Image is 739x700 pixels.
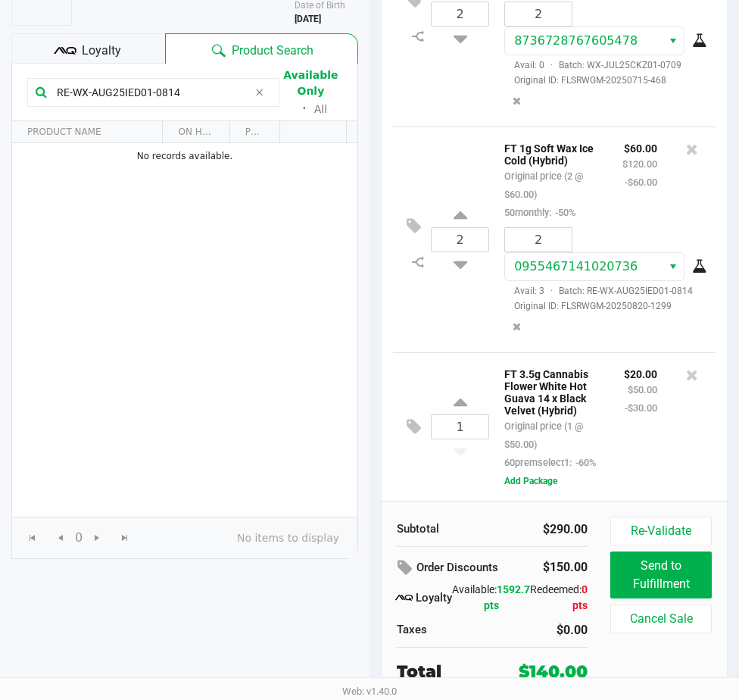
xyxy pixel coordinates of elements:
[27,532,39,544] span: Go to the first page
[397,621,481,639] div: Taxes
[504,420,583,450] small: Original price (1 @ $50.00)
[452,582,530,614] div: Available:
[622,158,657,170] small: $120.00
[610,517,712,545] button: Re-Validate
[397,520,481,538] div: Subtotal
[82,42,121,60] span: Loyalty
[295,102,314,116] span: ᛫
[12,143,357,169] td: No records available.
[151,530,339,546] span: No items to display
[51,81,248,104] input: Scan or Search Products to Begin
[18,523,47,552] span: Go to the first page
[519,659,588,684] div: $140.00
[504,60,681,70] span: Avail: 0 Batch: WX-JUL25CKZ01-0709
[91,532,103,544] span: Go to the next page
[342,686,397,697] span: Web: v1.40.0
[624,364,657,380] p: $20.00
[504,474,557,488] button: Add Package
[295,14,321,24] b: [DATE]
[625,402,657,414] small: -$30.00
[504,520,588,539] div: $290.00
[397,555,516,582] div: Order Discounts
[539,555,588,580] div: $150.00
[504,457,596,468] small: 60premselect1:
[12,121,357,517] div: Data table
[55,532,67,544] span: Go to the previous page
[75,529,83,547] span: 0
[504,364,601,417] p: FT 3.5g Cannabis Flower White Hot Guava 14 x Black Velvet (Hybrid)
[530,582,588,614] div: Redeemed:
[83,523,111,552] span: Go to the next page
[504,621,588,639] div: $0.00
[504,299,704,313] span: Original ID: FLSRWGM-20250820-1299
[229,121,279,143] th: PRICE
[514,259,638,273] span: 0955467141020736
[572,457,596,468] span: -60%
[119,532,131,544] span: Go to the last page
[397,589,452,607] div: Loyalty
[610,605,712,633] button: Cancel Sale
[504,170,583,200] small: Original price (2 @ $60.00)
[662,27,684,55] button: Select
[514,33,638,48] span: 8736728767605478
[46,523,75,552] span: Go to the previous page
[628,384,657,395] small: $50.00
[504,139,600,167] p: FT 1g Soft Wax Ice Cold (Hybrid)
[484,583,531,611] span: 1592.7 pts
[111,523,139,552] span: Go to the last page
[397,659,496,684] div: Total
[232,42,313,60] span: Product Search
[610,552,712,598] button: Send to Fulfillment
[625,177,657,188] small: -$60.00
[544,60,559,70] span: ·
[504,207,575,218] small: 50monthly:
[404,27,431,46] inline-svg: Split item qty to new line
[12,121,162,143] th: PRODUCT NAME
[551,207,575,218] span: -50%
[662,253,684,280] button: Select
[507,87,527,115] button: Remove the package from the orderLine
[504,73,704,87] span: Original ID: FLSRWGM-20250715-468
[314,102,327,117] button: All
[622,139,657,155] p: $60.00
[504,286,693,296] span: Avail: 3 Batch: RE-WX-AUG25IED01-0814
[162,121,229,143] th: ON HAND
[507,313,527,341] button: Remove the package from the orderLine
[544,286,559,296] span: ·
[404,252,431,272] inline-svg: Split item qty to new line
